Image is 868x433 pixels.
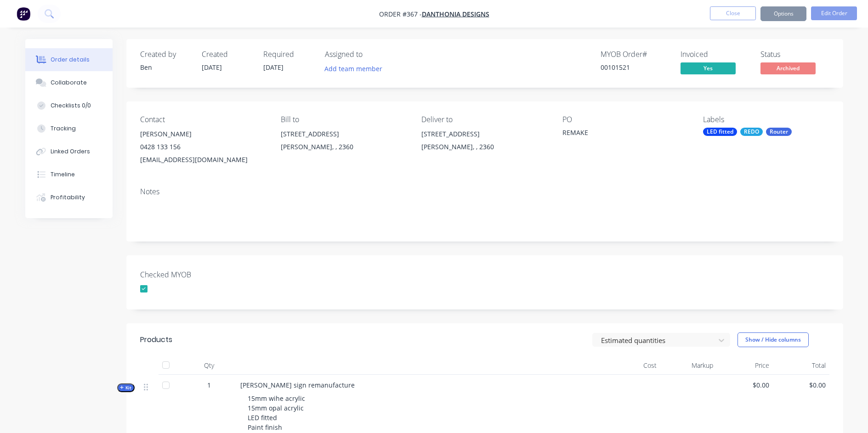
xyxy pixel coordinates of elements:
button: Profitability [25,186,113,209]
span: Kit [120,384,132,391]
div: PO [562,115,688,124]
div: Cost [604,356,661,375]
div: Created [202,50,252,59]
div: Bill to [281,115,407,124]
span: 1 [207,380,211,390]
div: [STREET_ADDRESS][PERSON_NAME], , 2360 [421,128,547,157]
div: LED fitted [703,128,737,136]
div: Required [263,50,314,59]
div: Total [773,356,829,375]
div: Profitability [51,193,85,202]
div: Deliver to [421,115,547,124]
div: [STREET_ADDRESS][PERSON_NAME], , 2360 [281,128,407,157]
div: [STREET_ADDRESS] [421,128,547,141]
button: Timeline [25,163,113,186]
button: Collaborate [25,71,113,94]
button: Add team member [325,62,387,75]
span: [PERSON_NAME] sign remanufacture [240,381,355,389]
div: REDO [740,128,763,136]
span: [DATE] [263,63,284,72]
div: Invoiced [681,50,749,59]
button: Close [710,6,756,20]
div: Notes [140,187,829,196]
div: Assigned to [325,50,417,59]
button: Tracking [25,117,113,140]
div: [STREET_ADDRESS] [281,128,407,141]
button: Show / Hide columns [738,332,809,347]
img: Factory [17,7,30,21]
div: Qty [182,356,237,375]
div: MYOB Order # [601,50,669,59]
div: [EMAIL_ADDRESS][DOMAIN_NAME] [140,153,266,166]
span: Yes [681,62,736,74]
div: Markup [660,356,717,375]
div: Router [766,128,792,136]
a: Danthonia Designs [422,10,489,18]
span: Order #367 - [379,10,422,18]
div: Contact [140,115,266,124]
button: Order details [25,48,113,71]
label: Checked MYOB [140,269,255,280]
div: [PERSON_NAME]0428 133 156[EMAIL_ADDRESS][DOMAIN_NAME] [140,128,266,166]
button: Linked Orders [25,140,113,163]
div: Ben [140,62,191,72]
button: Options [760,6,806,21]
div: Checklists 0/0 [51,101,91,110]
button: Add team member [319,62,387,75]
span: $0.00 [720,380,770,390]
button: Kit [117,383,135,392]
div: [PERSON_NAME] [140,128,266,141]
span: [DATE] [202,63,222,72]
div: Linked Orders [51,147,90,156]
button: Edit Order [811,6,857,20]
div: REMAKE [562,128,677,141]
span: Archived [760,62,816,74]
button: Checklists 0/0 [25,94,113,117]
div: Tracking [51,124,76,133]
span: $0.00 [777,380,826,390]
div: Status [760,50,829,59]
div: [PERSON_NAME], , 2360 [281,141,407,153]
div: Labels [703,115,829,124]
div: 0428 133 156 [140,141,266,153]
div: Timeline [51,170,75,179]
div: Products [140,334,172,345]
div: 00101521 [601,62,669,72]
div: [PERSON_NAME], , 2360 [421,141,547,153]
div: Price [717,356,773,375]
div: Collaborate [51,79,87,87]
div: Order details [51,56,90,64]
div: Created by [140,50,191,59]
